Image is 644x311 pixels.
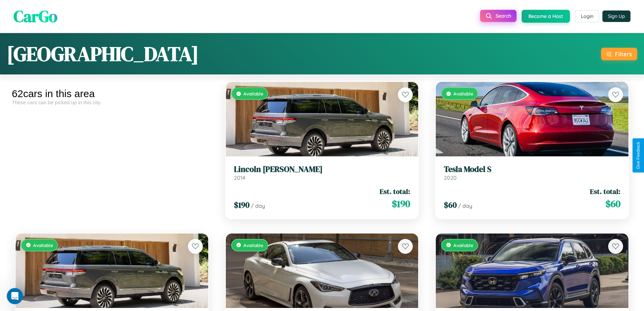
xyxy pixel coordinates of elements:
[380,186,410,196] span: Est. total:
[234,164,410,181] a: Lincoln [PERSON_NAME]2014
[601,48,637,60] button: Filters
[602,10,630,22] button: Sign Up
[251,202,265,209] span: / day
[444,199,457,210] span: $ 60
[7,40,199,68] h1: [GEOGRAPHIC_DATA]
[33,242,53,248] span: Available
[234,174,245,181] span: 2014
[453,91,473,96] span: Available
[12,88,212,99] div: 62 cars in this area
[234,164,410,174] h3: Lincoln [PERSON_NAME]
[522,10,570,23] button: Become a Host
[453,242,473,248] span: Available
[590,186,620,196] span: Est. total:
[575,10,599,22] button: Login
[605,197,620,210] span: $ 60
[14,5,57,27] span: CarGo
[480,10,517,22] button: Search
[12,99,212,105] div: These cars can be picked up in this city.
[234,199,249,210] span: $ 190
[615,50,632,58] div: Filters
[7,288,23,304] iframe: Intercom live chat
[444,174,457,181] span: 2020
[444,164,620,174] h3: Tesla Model S
[496,13,511,19] span: Search
[458,202,472,209] span: / day
[243,91,263,96] span: Available
[444,164,620,181] a: Tesla Model S2020
[243,242,263,248] span: Available
[392,197,410,210] span: $ 190
[636,142,641,169] div: Give Feedback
